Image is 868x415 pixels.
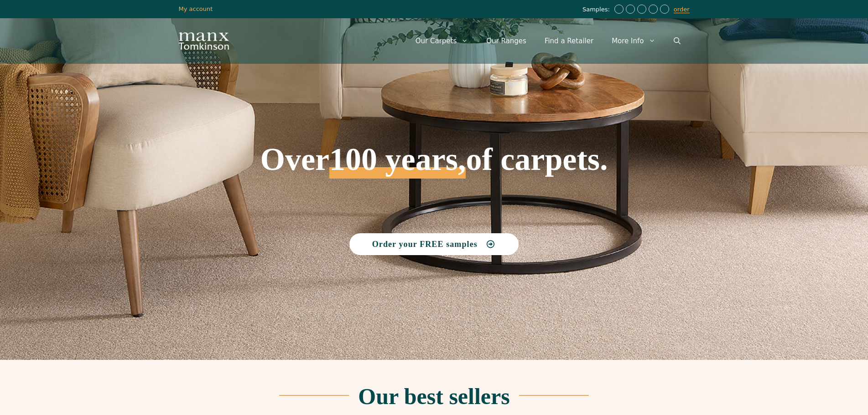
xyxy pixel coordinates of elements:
[406,27,690,55] nav: Primary
[179,5,213,12] a: My account
[582,6,612,14] span: Samples:
[372,240,478,248] span: Order your FREE samples
[674,6,690,13] a: order
[406,27,478,55] a: Our Carpets
[665,27,690,55] a: Open Search Bar
[535,27,603,55] a: Find a Retailer
[603,27,664,55] a: More Info
[477,27,535,55] a: Our Ranges
[179,77,690,179] h1: Over of carpets.
[349,233,519,255] a: Order your FREE samples
[179,32,229,50] img: Manx Tomkinson
[358,385,509,408] h2: Our best sellers
[329,151,466,179] span: 100 years,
